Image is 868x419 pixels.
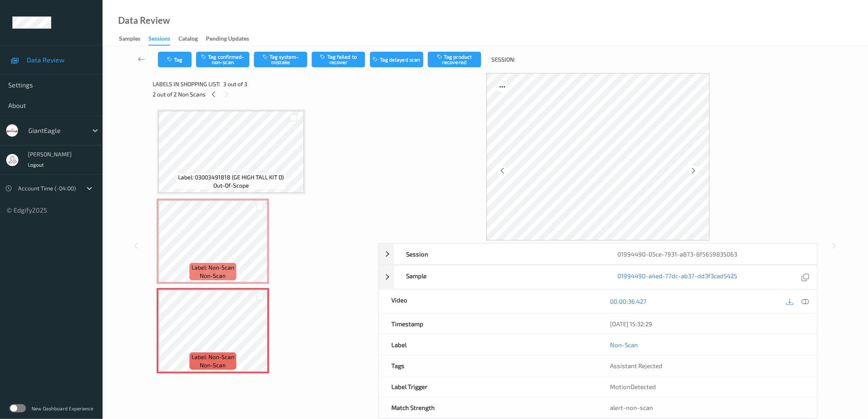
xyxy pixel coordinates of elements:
[192,263,234,272] span: Label: Non-Scan
[153,80,220,88] span: Labels in shopping list:
[206,33,257,45] a: Pending Updates
[119,33,148,45] a: Samples
[370,52,423,67] button: Tag delayed scan
[610,320,805,328] div: [DATE] 15:32:29
[379,397,598,418] div: Match Strength
[379,290,598,313] div: Video
[178,34,198,45] div: Catalog
[379,355,598,376] div: Tags
[605,244,817,264] div: 01994490-05ce-7931-a873-8f5659835063
[148,34,170,46] div: Sessions
[213,181,249,190] span: out-of-scope
[610,362,663,369] span: Assistant Rejected
[379,265,818,289] div: Sample01994490-a4ed-77dc-ab37-dd3f3cad5425
[196,52,249,67] button: Tag confirmed-non-scan
[428,52,481,67] button: Tag product recovered
[254,52,307,67] button: Tag system-mistake
[491,55,515,64] span: Session:
[192,353,234,361] span: Label: Non-Scan
[379,334,598,355] div: Label
[379,314,598,334] div: Timestamp
[312,52,365,67] button: Tag failed to recover
[200,272,226,280] span: non-scan
[610,341,638,349] a: Non-Scan
[158,52,192,67] button: Tag
[200,361,226,369] span: non-scan
[618,272,738,283] a: 01994490-a4ed-77dc-ab37-dd3f3cad5425
[178,33,206,45] a: Catalog
[379,243,818,265] div: Session01994490-05ce-7931-a873-8f5659835063
[206,34,249,45] div: Pending Updates
[394,244,605,264] div: Session
[598,376,817,397] div: MotionDetected
[394,266,605,289] div: Sample
[610,403,805,412] div: alert-non-scan
[178,173,284,181] span: Label: 03003491818 (GE HIGH TALL KIT D)
[610,297,647,305] a: 00:00:36.427
[379,376,598,397] div: Label Trigger
[223,80,247,88] span: 3 out of 3
[118,16,170,25] div: Data Review
[148,33,178,46] a: Sessions
[153,89,372,99] div: 2 out of 2 Non Scans
[119,34,140,45] div: Samples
